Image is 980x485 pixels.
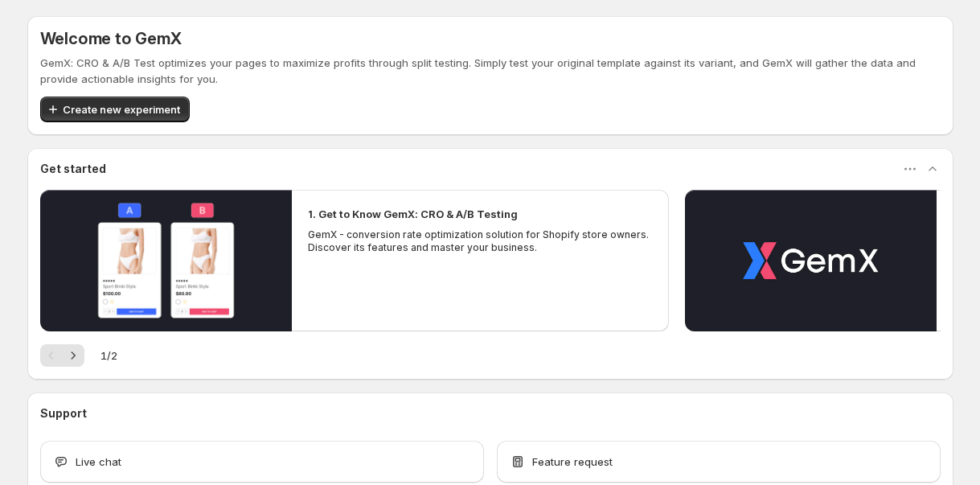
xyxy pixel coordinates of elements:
p: GemX - conversion rate optimization solution for Shopify store owners. Discover its features and ... [308,228,654,254]
button: Create new experiment [40,97,190,122]
span: 1 / 2 [100,347,117,364]
button: Play video [40,190,292,331]
button: Next [62,344,84,367]
h2: 1. Get to Know GemX: CRO & A/B Testing [308,206,518,222]
h3: Get started [40,161,106,177]
span: Feature request [532,454,613,470]
span: Create new experiment [63,101,180,117]
button: Play video [685,190,937,331]
nav: Pagination [40,344,84,367]
span: Live chat [76,454,121,470]
h3: Support [40,405,87,421]
p: GemX: CRO & A/B Test optimizes your pages to maximize profits through split testing. Simply test ... [40,55,941,87]
h5: Welcome to GemX [40,29,182,48]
